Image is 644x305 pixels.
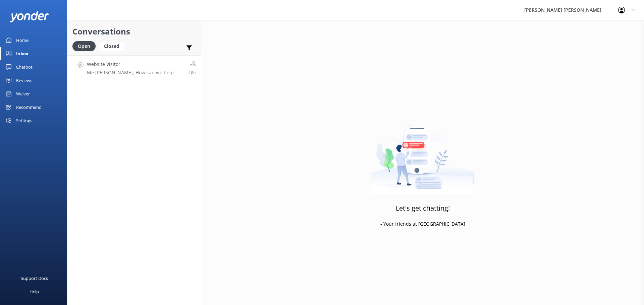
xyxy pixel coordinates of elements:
[16,74,32,87] div: Reviews
[87,61,174,68] h4: Website Visitor
[72,25,196,38] h2: Conversations
[16,60,33,74] div: Chatbot
[87,70,174,76] p: Me: [PERSON_NAME], How can we help
[16,47,29,60] div: Inbox
[99,41,124,51] div: Closed
[16,33,29,47] div: Home
[67,55,201,80] a: Website VisitorMe:[PERSON_NAME], How can we help19h
[16,87,30,100] div: Waiver
[396,203,450,214] h3: Let's get chatting!
[72,41,96,51] div: Open
[16,100,42,114] div: Recommend
[380,220,465,228] p: - Your friends at [GEOGRAPHIC_DATA]
[16,114,32,127] div: Settings
[21,272,48,285] div: Support Docs
[72,42,99,50] a: Open
[10,11,49,22] img: yonder-white-logo.png
[99,42,128,50] a: Closed
[371,111,475,195] img: artwork of a man stealing a conversation from at giant smartphone
[30,285,39,298] div: Help
[189,69,196,75] span: 01:13pm 19-Aug-2025 (UTC +12:00) Pacific/Auckland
